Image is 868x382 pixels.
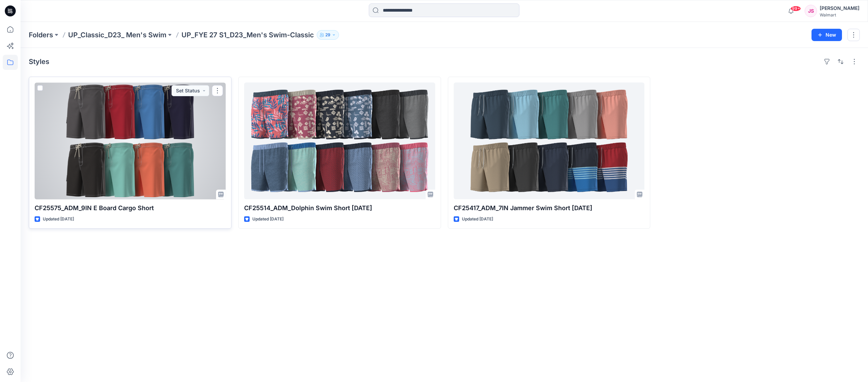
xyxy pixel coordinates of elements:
[244,203,435,213] p: CF25514_ADM_Dolphin Swim Short [DATE]
[317,30,339,40] button: 29
[29,30,53,40] a: Folders
[68,30,166,40] a: UP_Classic_D23_ Men's Swim
[35,203,226,213] p: CF25575_ADM_9IN E Board Cargo Short
[805,5,817,17] div: JS
[812,29,842,41] button: New
[820,12,859,17] div: Walmart
[43,216,74,223] p: Updated [DATE]
[252,216,284,223] p: Updated [DATE]
[791,6,801,11] span: 99+
[820,4,859,12] div: [PERSON_NAME]
[35,82,226,199] a: CF25575_ADM_9IN E Board Cargo Short
[244,82,435,199] a: CF25514_ADM_Dolphin Swim Short 21MAY25
[462,216,493,223] p: Updated [DATE]
[454,82,645,199] a: CF25417_ADM_7IN Jammer Swim Short 08APR25
[181,30,314,40] p: UP_FYE 27 S1_D23_Men's Swim-Classic
[29,58,49,66] h4: Styles
[325,31,330,39] p: 29
[454,203,645,213] p: CF25417_ADM_7IN Jammer Swim Short [DATE]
